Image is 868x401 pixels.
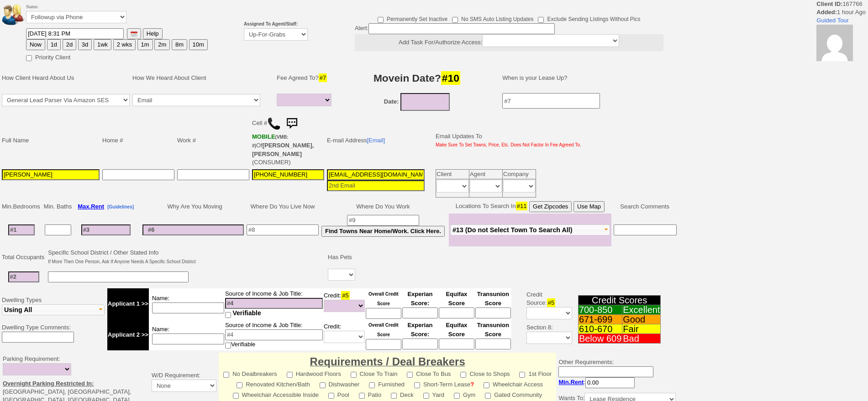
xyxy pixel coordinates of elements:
span: #13 (Do not Select Town To Search All) [452,226,573,234]
input: Wheelchair Accessible Inside [233,393,239,399]
td: Fee Agreed To? [275,64,336,92]
span: Bedrooms [13,203,40,210]
td: Credit Source: Section 8: [513,287,573,352]
span: #5 [341,291,349,300]
input: #4 [225,329,323,340]
input: Ask Customer: Do You Know Your Experian Credit Score [402,307,438,318]
b: Assigned To Agent/Staff: [244,21,298,26]
nobr: Locations To Search In [456,203,605,209]
input: Furnished [369,382,375,388]
button: 8m [172,39,187,50]
font: Equifax Score [446,322,467,338]
img: people.png [2,5,30,25]
td: Has Pets [326,247,357,267]
font: Experian Score: [407,291,432,307]
label: Short-Term Lease [414,378,474,389]
td: Credit Scores [578,296,661,305]
input: Ask Customer: Do You Know Your Transunion Credit Score [475,339,511,349]
b: ? [470,381,474,388]
span: Rent [91,203,104,210]
input: 1st Email - Question #0 [327,169,425,180]
td: How We Heard About Client [131,64,271,92]
input: Exclude Sending Listings Without Pics [538,17,544,23]
span: Rent [570,379,584,385]
td: Search Comments [611,200,679,214]
span: #7 [319,73,327,82]
td: Credit: [323,319,365,350]
td: Home # [101,113,176,168]
td: Min. Baths [42,200,73,214]
input: Close To Bus [407,372,413,378]
font: Equifax Score [446,291,467,307]
label: Priority Client [26,51,70,62]
label: Dishwasher [320,378,360,389]
input: Yard [423,393,429,399]
input: No SMS Auto Listing Updates [452,17,458,23]
span: Verifiable [233,309,261,317]
input: Permanently Set Inactive [378,17,384,23]
b: Client ID: [816,0,842,7]
input: Patio [359,393,365,399]
span: #10 [441,71,460,85]
b: T-Mobile USA, Inc. [252,133,288,149]
label: No Dealbreakers [223,368,277,378]
td: Email Updates To [429,113,583,168]
span: #11 [516,202,528,210]
b: Date: [384,98,399,105]
td: Source of Income & Job Title: [225,288,323,319]
font: Transunion Score [477,291,509,307]
td: Agent [469,170,503,179]
label: No SMS Auto Listing Updates [452,13,533,23]
input: Close To Train [351,372,357,378]
input: #4 [225,298,323,309]
input: #9 [347,215,419,226]
td: Name: [149,319,225,350]
td: Excellent [622,305,661,315]
label: Wheelchair Accessible Inside [233,389,319,399]
td: Total Occupants [0,247,47,267]
button: 1d [47,39,61,50]
td: Min. [0,200,42,214]
b: Added: [816,9,837,16]
td: Credit: [323,288,365,319]
input: #8 [247,224,319,235]
td: Bad [622,334,661,344]
button: Help [143,28,163,39]
td: Specific School District / Other Stated Info [47,247,197,267]
a: Guided Tour [816,17,849,24]
h3: Movein Date? [342,70,492,86]
input: #1 [8,224,35,235]
button: 2m [154,39,170,50]
input: Hardwood Floors [287,372,293,378]
td: Below 609 [578,334,622,344]
input: Ask Customer: Do You Know Your Experian Credit Score [402,339,438,349]
font: Experian Score: [407,322,432,338]
button: 2d [63,39,76,50]
label: Close To Bus [407,368,451,378]
td: Full Name [0,113,101,168]
td: Fair [622,324,661,334]
label: Close To Train [351,368,398,378]
input: Ask Customer: Do You Know Your Overall Credit Score [366,308,401,319]
input: #2 [8,271,39,282]
label: Wheelchair Access [484,378,543,389]
td: Applicant 1 >> [107,288,149,319]
input: Ask Customer: Do You Know Your Equifax Credit Score [439,339,474,349]
input: Renovated Kitchen/Bath [237,382,242,388]
td: Good [622,315,661,324]
td: Name: [149,288,225,319]
td: Where Do You Work [320,200,446,214]
button: 1wk [94,39,111,50]
button: Find Towns Near Home/Work. Click Here. [321,226,445,237]
input: #6 [142,224,244,235]
span: Using All [4,306,32,313]
td: Client [436,170,469,179]
td: Work # [176,113,251,168]
font: MOBILE [252,133,275,140]
b: [Guidelines] [107,204,134,209]
label: Gym [454,389,475,399]
td: Company [503,170,536,179]
input: Dishwasher [320,382,326,388]
input: 2nd Email [327,180,425,191]
button: Get Zipcodes [529,201,572,212]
